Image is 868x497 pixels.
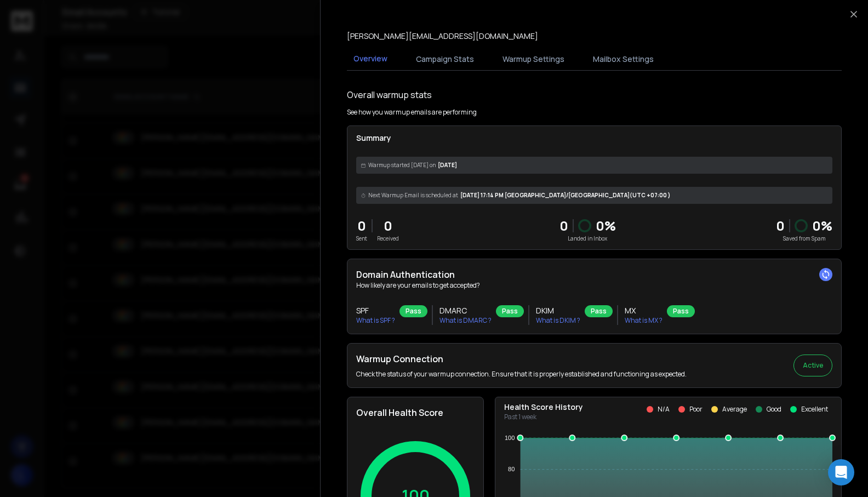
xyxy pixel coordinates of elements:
p: What is MX ? [625,316,663,325]
p: What is DMARC ? [439,316,492,325]
tspan: 100 [505,435,515,441]
p: 0 [356,217,367,235]
h2: Overall Health Score [356,406,475,419]
button: Mailbox Settings [586,47,660,71]
p: Average [722,405,747,414]
h2: Domain Authentication [356,268,832,281]
p: Good [767,405,781,414]
p: What is DKIM ? [536,316,580,325]
button: Campaign Stats [409,47,481,71]
p: Poor [689,405,703,414]
button: Overview [347,47,394,72]
div: [DATE] 17:14 PM [GEOGRAPHIC_DATA]/[GEOGRAPHIC_DATA] (UTC +07:00 ) [356,187,832,204]
p: N/A [658,405,670,414]
p: 0 [377,217,399,235]
p: 0 % [596,217,616,235]
p: How likely are your emails to get accepted? [356,281,832,290]
strong: 0 [776,216,785,235]
span: Warmup started [DATE] on [368,161,436,169]
button: Active [793,355,832,376]
p: Summary [356,133,832,144]
div: Pass [399,305,427,317]
p: 0 [559,217,568,235]
p: [PERSON_NAME][EMAIL_ADDRESS][DOMAIN_NAME] [347,31,538,42]
p: Past 1 week [504,413,583,421]
button: Warmup Settings [496,47,571,71]
p: 0 % [812,217,832,235]
p: Sent [356,235,367,243]
p: See how you warmup emails are performing [347,108,477,117]
p: Health Score History [504,402,583,413]
p: What is SPF ? [356,316,395,325]
div: Pass [585,305,613,317]
h1: Overall warmup stats [347,88,432,101]
p: Received [377,235,399,243]
h2: Warmup Connection [356,352,687,365]
div: Pass [667,305,695,317]
h3: DKIM [536,305,580,316]
div: [DATE] [356,157,832,174]
span: Next Warmup Email is scheduled at [368,191,458,199]
h3: DMARC [439,305,492,316]
p: Landed in Inbox [559,235,616,243]
h3: SPF [356,305,395,316]
tspan: 80 [508,466,515,472]
p: Saved from Spam [776,235,832,243]
div: Open Intercom Messenger [828,459,854,485]
h3: MX [625,305,663,316]
div: Pass [496,305,524,317]
p: Check the status of your warmup connection. Ensure that it is properly established and functionin... [356,370,687,379]
p: Excellent [801,405,828,414]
